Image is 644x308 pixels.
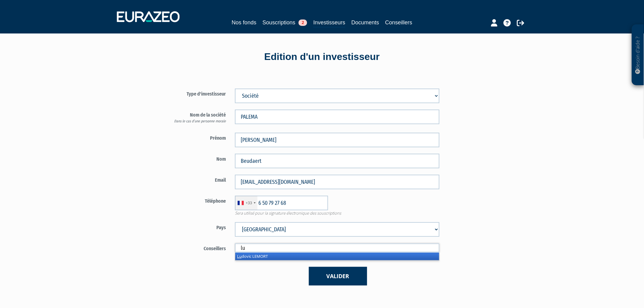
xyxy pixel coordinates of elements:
label: Email [159,175,230,184]
button: Valider [309,267,367,285]
em: Lu [237,254,242,259]
a: Conseillers [385,18,412,27]
div: France: +33 [235,196,257,210]
a: Investisseurs [313,18,345,28]
img: 1732889491-logotype_eurazeo_blanc_rvb.png [117,11,180,22]
span: Sera utilisé pour la signature électronique des souscriptions [230,210,444,216]
span: 2 [299,19,307,26]
span: Plusieurs conseillers peuvent être liés à un même investisseur [230,255,444,261]
a: Documents [352,18,379,27]
label: Type d'investisseur [159,89,230,98]
div: +33 [246,200,252,206]
label: Téléphone [159,196,230,205]
label: Pays [159,222,230,231]
label: Prénom [159,133,230,142]
div: Edition d'un investisseur [149,50,495,64]
div: Dans le cas d’une personne morale [164,119,226,124]
a: Souscriptions2 [262,18,307,27]
label: Conseillers [159,243,230,252]
label: Nom de la société [159,110,230,124]
label: Nom [159,154,230,163]
li: dovic LEMORT [235,253,439,260]
p: Besoin d'aide ? [635,28,642,82]
a: Nos fonds [232,18,256,27]
input: 6 12 34 56 78 [235,196,328,210]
